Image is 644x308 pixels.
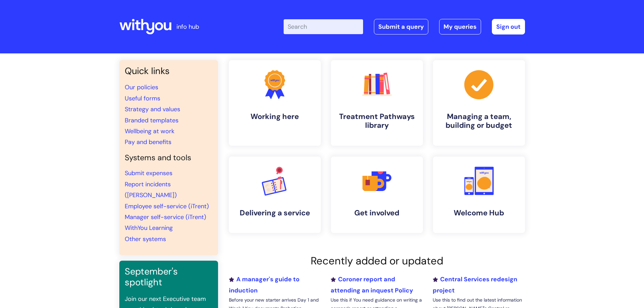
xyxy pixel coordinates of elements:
[438,209,520,217] h4: Welcome Hub
[331,157,423,233] a: Get involved
[125,202,209,210] a: Employee self-service (iTrent)
[336,209,418,217] h4: Get involved
[234,112,315,121] h4: Working here
[125,66,213,76] h3: Quick links
[125,83,158,91] a: Our policies
[433,275,517,294] a: Central Services redesign project
[336,112,418,130] h4: Treatment Pathways library
[125,127,174,135] a: Wellbeing at work
[433,60,525,146] a: Managing a team, building or budget
[438,112,520,130] h4: Managing a team, building or budget
[331,275,413,294] a: Coroner report and attending an inquest Policy
[125,116,178,124] a: Branded templates
[125,138,171,146] a: Pay and benefits
[229,60,321,146] a: Working here
[234,209,315,217] h4: Delivering a service
[492,19,525,34] a: Sign out
[125,224,173,232] a: WithYou Learning
[125,153,213,163] h4: Systems and tools
[433,157,525,233] a: Welcome Hub
[374,19,428,34] a: Submit a query
[125,94,160,102] a: Useful forms
[439,19,481,34] a: My queries
[125,105,180,113] a: Strategy and values
[125,266,213,288] h3: September's spotlight
[176,21,199,32] p: info hub
[125,213,206,221] a: Manager self-service (iTrent)
[125,169,172,177] a: Submit expenses
[284,19,363,34] input: Search
[229,255,525,267] h2: Recently added or updated
[125,235,166,243] a: Other systems
[284,19,525,34] div: | -
[229,275,300,294] a: A manager's guide to induction
[331,60,423,146] a: Treatment Pathways library
[229,157,321,233] a: Delivering a service
[125,180,177,199] a: Report incidents ([PERSON_NAME])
